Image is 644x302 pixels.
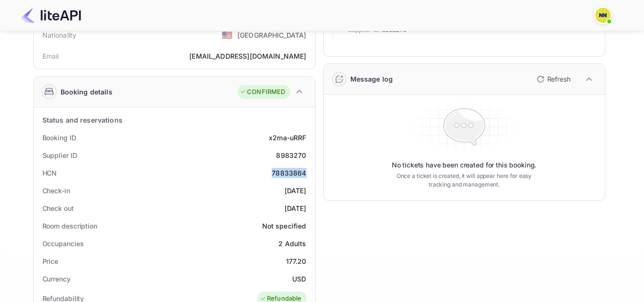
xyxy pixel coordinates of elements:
[278,239,306,249] div: 2 Adults
[286,256,307,266] div: 177.20
[285,203,307,213] div: [DATE]
[42,239,84,249] div: Occupancies
[222,26,233,43] span: United States
[42,51,59,61] div: Email
[42,256,59,266] div: Price
[240,87,285,97] div: CONFIRMED
[269,133,306,143] div: x2ma-uRRF
[42,150,77,160] div: Supplier ID
[595,8,611,23] img: N/A N/A
[42,203,74,213] div: Check out
[276,150,306,160] div: 8983270
[189,51,306,61] div: [EMAIL_ADDRESS][DOMAIN_NAME]
[42,168,57,178] div: HCN
[531,72,574,87] button: Refresh
[42,115,123,125] div: Status and reservations
[547,74,571,84] p: Refresh
[61,87,112,97] div: Booking details
[350,74,393,84] div: Message log
[42,186,70,196] div: Check-in
[42,133,76,143] div: Booking ID
[42,30,77,40] div: Nationality
[292,274,306,284] div: USD
[272,168,306,178] div: 78833864
[389,172,540,189] p: Once a ticket is created, it will appear here for easy tracking and management.
[21,8,81,23] img: LiteAPI Logo
[262,221,307,231] div: Not specified
[42,221,97,231] div: Room description
[392,160,537,170] p: No tickets have been created for this booking.
[42,274,71,284] div: Currency
[237,30,307,40] div: [GEOGRAPHIC_DATA]
[285,186,307,196] div: [DATE]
